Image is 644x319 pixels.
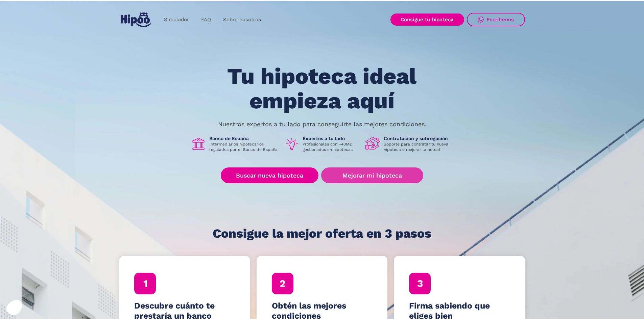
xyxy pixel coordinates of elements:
h1: Tu hipoteca ideal empieza aquí [194,64,450,113]
a: Sobre nosotros [217,13,267,26]
a: Escríbenos [467,13,525,26]
p: Soporte para contratar tu nueva hipoteca o mejorar la actual [384,141,453,152]
h1: Banco de España [209,135,279,141]
h1: Consigue la mejor oferta en 3 pasos [213,227,431,240]
p: Nuestros expertos a tu lado para conseguirte las mejores condiciones. [218,122,426,127]
a: Mejorar mi hipoteca [321,167,423,183]
a: home [119,10,152,30]
a: FAQ [195,13,217,26]
a: Simulador [158,13,195,26]
a: Consigue tu hipoteca [390,14,464,26]
h1: Expertos a tu lado [303,135,360,141]
p: Profesionales con +40M€ gestionados en hipotecas [303,141,360,152]
div: Escríbenos [486,17,514,23]
a: Buscar nueva hipoteca [221,167,318,183]
p: Intermediarios hipotecarios regulados por el Banco de España [209,141,279,152]
h1: Contratación y subrogación [384,135,453,141]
